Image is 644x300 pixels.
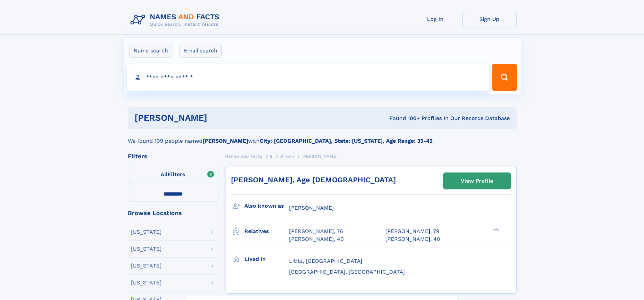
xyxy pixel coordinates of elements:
[289,258,362,264] span: Lititz, [GEOGRAPHIC_DATA]
[462,11,517,27] a: Sign Up
[289,269,405,275] span: [GEOGRAPHIC_DATA], [GEOGRAPHIC_DATA]
[244,200,289,212] h3: Also known as
[385,228,439,235] a: [PERSON_NAME], 79
[289,228,343,235] a: [PERSON_NAME], 76
[302,154,338,159] span: [PERSON_NAME]
[260,138,432,144] b: City: [GEOGRAPHIC_DATA], State: [US_STATE], Age Range: 35-45
[270,152,273,160] a: B
[444,173,510,189] a: View Profile
[131,280,162,285] div: [US_STATE]
[289,235,344,243] a: [PERSON_NAME], 40
[270,154,273,159] span: B
[127,64,489,91] input: search input
[180,44,222,58] label: Email search
[492,228,500,232] div: ❯
[128,210,218,216] div: Browse Locations
[289,205,334,211] span: [PERSON_NAME]
[128,129,517,145] div: We found 109 people named with .
[128,153,218,159] div: Filters
[385,235,440,243] a: [PERSON_NAME], 40
[129,44,172,58] label: Name search
[280,154,294,159] span: Brown
[128,167,218,183] label: Filters
[231,176,396,184] a: [PERSON_NAME], Age [DEMOGRAPHIC_DATA]
[244,226,289,237] h3: Relatives
[298,115,510,122] div: Found 100+ Profiles In Our Records Database
[202,138,248,144] b: [PERSON_NAME]
[161,171,168,178] span: All
[135,114,299,122] h1: [PERSON_NAME]
[131,263,162,269] div: [US_STATE]
[408,11,462,27] a: Log In
[280,152,294,160] a: Brown
[131,229,162,235] div: [US_STATE]
[131,246,162,252] div: [US_STATE]
[128,11,225,29] img: Logo Names and Facts
[244,253,289,265] h3: Lived in
[225,152,262,160] a: Names and Facts
[492,64,517,91] button: Search Button
[461,173,493,189] div: View Profile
